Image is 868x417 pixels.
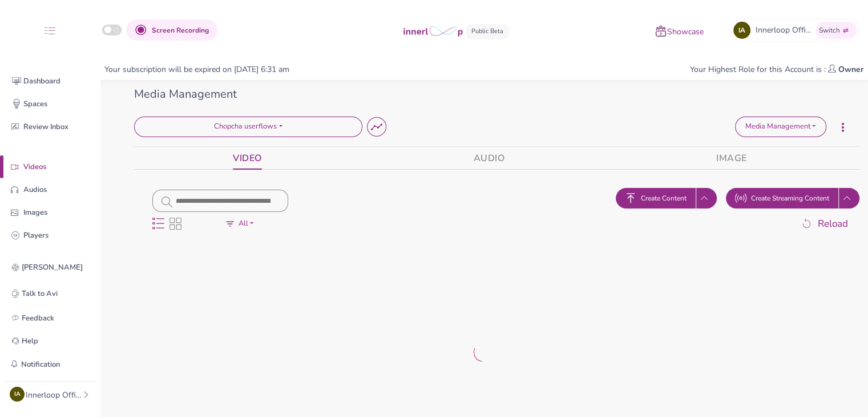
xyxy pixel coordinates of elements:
[233,147,262,170] a: VIDEO
[751,193,829,203] span: Create Streaming Content
[23,75,94,87] p: Dashboard
[756,24,813,36] span: Innerloop Official
[735,117,826,137] button: Media Management
[641,193,687,203] span: Create Content
[191,214,288,234] button: All
[9,334,91,348] a: Help
[616,188,696,209] button: streamingCreate Content
[9,386,91,402] button: IAInnerloop Official Account
[716,147,747,170] a: IMAGE
[22,312,54,324] p: Feedback
[818,216,848,231] span: Reload
[134,86,859,103] div: Media Management
[9,311,91,325] a: Feedback
[23,121,94,133] p: Review Inbox
[126,19,217,41] button: Screen Recording
[22,335,38,347] p: Help
[9,285,91,302] a: Talk to Avi
[22,262,83,274] p: [PERSON_NAME]
[239,218,248,228] span: All
[22,288,58,300] p: Talk to Avi
[474,147,505,170] a: AUDIO
[733,22,750,39] div: IA
[23,161,94,173] p: Videos
[838,64,863,75] b: Owner
[667,26,704,38] p: Showcase
[9,259,91,276] a: [PERSON_NAME]
[655,25,667,37] img: showcase icon
[685,63,868,75] div: Your Highest Role for this Account is :
[23,207,94,219] p: Images
[819,26,840,35] span: Switch
[735,193,746,204] img: streaming
[815,22,857,39] button: Switch
[26,389,82,401] div: Innerloop Official Account
[10,387,25,402] div: IA
[726,188,838,209] button: streamingCreate Streaming Content
[625,193,636,204] img: streaming
[23,230,94,242] p: Players
[134,117,362,137] button: Chopcha userflows
[23,184,94,196] p: Audios
[9,357,60,372] button: Notification
[788,211,859,236] button: Reload
[23,98,94,110] p: Spaces
[100,63,294,75] div: Your subscription will be expired on [DATE] 6:31 am
[21,359,60,371] p: Notification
